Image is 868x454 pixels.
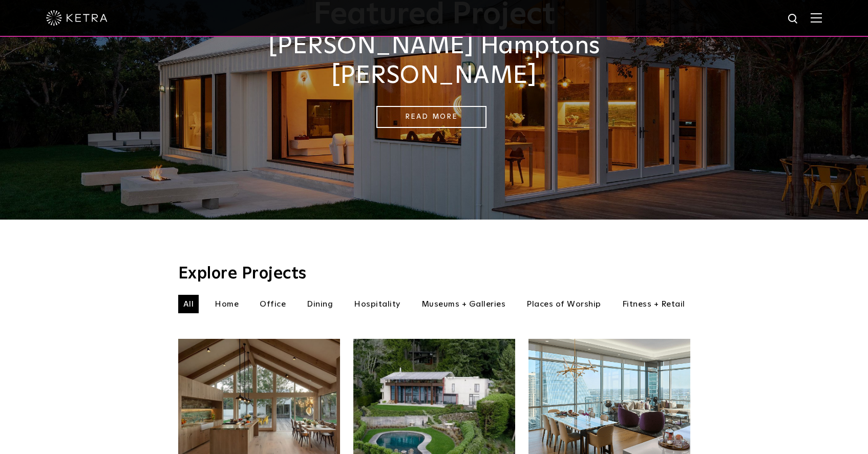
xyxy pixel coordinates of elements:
[178,266,690,282] h3: Explore Projects
[787,13,800,26] img: search icon
[376,106,486,128] a: Read More
[349,295,406,313] li: Hospitality
[178,295,199,313] li: All
[209,295,244,313] li: Home
[255,295,291,313] li: Office
[302,295,338,313] li: Dining
[521,295,606,313] li: Places of Worship
[178,32,690,91] h2: [PERSON_NAME] Hamptons [PERSON_NAME]
[46,10,108,26] img: ketra-logo-2019-white
[811,13,822,23] img: Hamburger%20Nav.svg
[617,295,690,313] li: Fitness + Retail
[416,295,511,313] li: Museums + Galleries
